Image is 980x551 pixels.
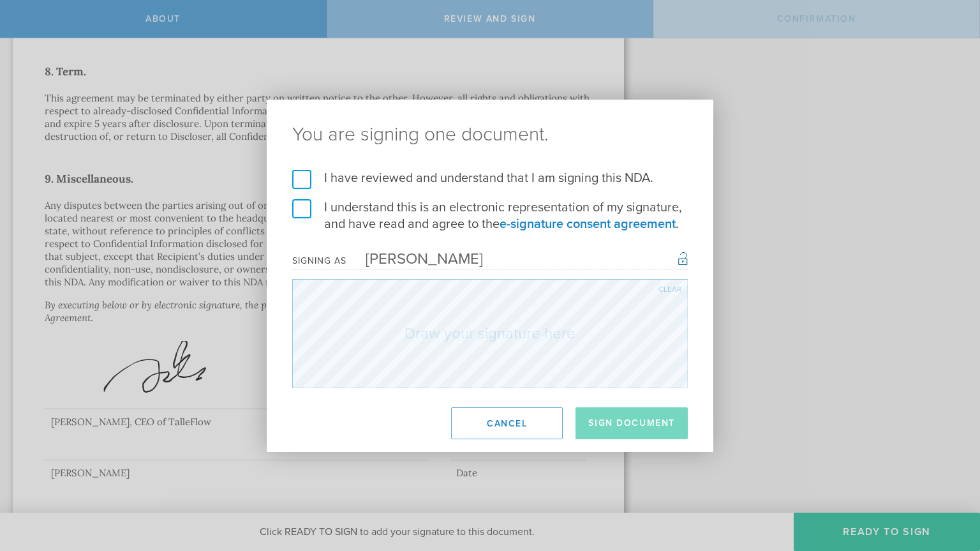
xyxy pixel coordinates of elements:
label: I understand this is an electronic representation of my signature, and have read and agree to the . [292,199,688,232]
div: [PERSON_NAME] [346,250,483,268]
a: e-signature consent agreement [500,216,676,232]
button: Sign Document [575,407,688,439]
label: I have reviewed and understand that I am signing this NDA. [292,170,688,186]
button: Cancel [451,407,563,439]
div: Signing as [292,255,346,266]
ng-pluralize: You are signing one document. [292,125,688,144]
